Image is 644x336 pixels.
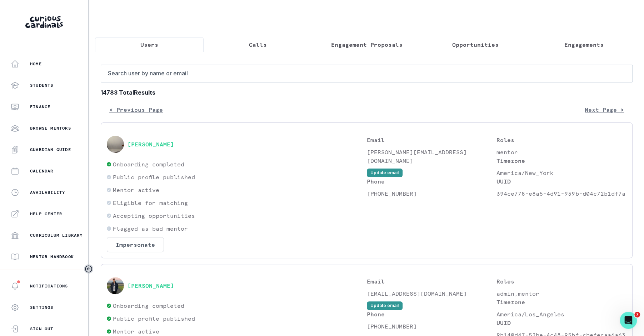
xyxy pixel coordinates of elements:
[113,314,195,323] p: Public profile published
[367,310,497,319] p: Phone
[30,125,71,131] p: Browse Mentors
[496,177,626,186] p: UUID
[496,169,626,177] p: America/New_York
[30,82,54,88] p: Students
[367,301,403,310] button: Update email
[367,277,497,286] p: Email
[30,104,50,110] p: Finance
[25,16,63,28] img: Curious Cardinals Logo
[113,211,195,220] p: Accepting opportunities
[496,310,626,319] p: America/Los_Angeles
[634,312,640,317] span: 7
[113,160,184,169] p: Onboarding completed
[496,189,626,198] p: 394ce778-e8a5-4d91-939b-d04c72b1df7a
[496,136,626,144] p: Roles
[496,277,626,286] p: Roles
[367,169,403,177] button: Update email
[496,156,626,165] p: Timezone
[140,40,158,49] p: Users
[113,199,188,207] p: Eligible for matching
[30,147,71,152] p: Guardian Guide
[367,322,497,331] p: [PHONE_NUMBER]
[30,190,65,195] p: Availability
[30,305,54,310] p: Settings
[496,148,626,156] p: mentor
[496,298,626,306] p: Timezone
[30,232,83,238] p: Curriculum Library
[113,186,159,194] p: Mentor active
[84,264,93,274] button: Toggle sidebar
[30,254,74,260] p: Mentor Handbook
[452,40,499,49] p: Opportunities
[113,224,188,233] p: Flagged as bad mentor
[367,289,497,298] p: [EMAIL_ADDRESS][DOMAIN_NAME]
[30,211,62,217] p: Help Center
[113,327,159,336] p: Mentor active
[30,61,42,67] p: Home
[128,141,174,148] button: [PERSON_NAME]
[564,40,604,49] p: Engagements
[367,177,497,186] p: Phone
[30,168,54,174] p: Calendar
[576,102,633,117] button: Next Page >
[113,173,195,181] p: Public profile published
[496,289,626,298] p: admin,mentor
[101,102,171,117] button: < Previous Page
[30,326,54,332] p: Sign Out
[101,88,633,97] b: 14783 Total Results
[249,40,267,49] p: Calls
[331,40,403,49] p: Engagement Proposals
[367,136,497,144] p: Email
[367,189,497,198] p: [PHONE_NUMBER]
[128,282,174,289] button: [PERSON_NAME]
[367,148,497,165] p: [PERSON_NAME][EMAIL_ADDRESS][DOMAIN_NAME]
[113,301,184,310] p: Onboarding completed
[496,319,626,327] p: UUID
[620,312,637,329] iframe: Intercom live chat
[107,237,164,252] button: Impersonate
[30,283,68,289] p: Notifications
